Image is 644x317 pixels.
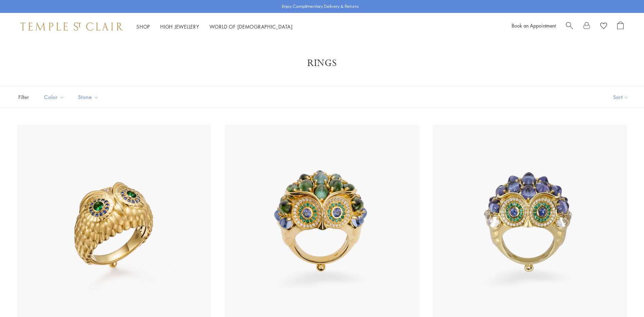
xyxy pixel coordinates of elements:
[41,93,70,101] span: Color
[136,22,293,31] nav: Main navigation
[75,93,104,101] span: Stone
[160,23,199,30] a: High JewelleryHigh Jewellery
[27,57,617,69] h1: Rings
[512,22,556,29] a: Book an Appointment
[566,21,573,32] a: Search
[20,22,123,31] img: Temple St. Clair
[617,21,624,32] a: Open Shopping Bag
[600,21,607,32] a: View Wishlist
[209,23,293,30] a: World of [DEMOGRAPHIC_DATA]World of [DEMOGRAPHIC_DATA]
[39,89,70,105] button: Color
[282,3,359,10] p: Enjoy Complimentary Delivery & Returns
[136,23,150,30] a: ShopShop
[73,89,104,105] button: Stone
[598,87,644,107] button: Show sort by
